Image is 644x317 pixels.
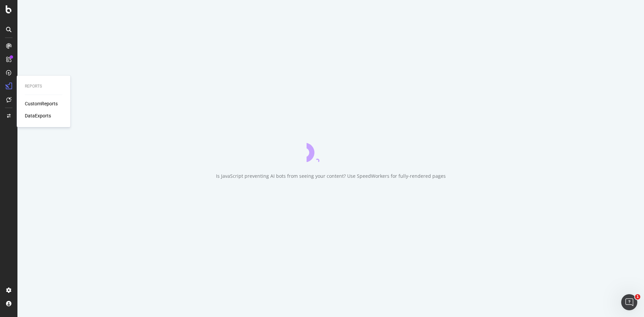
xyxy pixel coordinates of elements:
[25,84,62,89] div: Reports
[216,173,446,179] div: Is JavaScript preventing AI bots from seeing your content? Use SpeedWorkers for fully-rendered pages
[621,294,637,310] iframe: Intercom live chat
[635,294,640,300] span: 1
[25,112,51,119] a: DataExports
[25,100,58,107] a: CustomReports
[307,138,355,162] div: animation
